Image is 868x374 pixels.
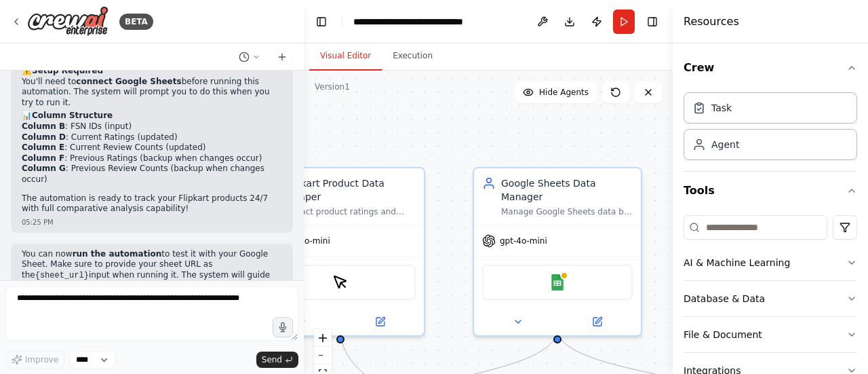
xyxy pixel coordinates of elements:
[22,132,66,142] strong: Column D
[684,292,765,305] div: Database & Data
[119,14,153,30] div: BETA
[22,164,282,185] li: : Previous Review Counts (backup when changes occur)
[22,153,282,164] li: : Previous Ratings (backup when changes occur)
[256,167,425,337] div: Flipkart Product Data ScraperExtract product ratings and review counts from Flipkart product page...
[501,206,633,217] div: Manage Google Sheets data by reading FSN IDs from Column B, updating current ratings in Column D ...
[342,314,418,330] button: Open in side panel
[262,354,282,365] span: Send
[22,217,282,227] div: 05:25 PM
[684,172,857,210] button: Tools
[315,81,350,92] div: Version 1
[684,14,739,30] h4: Resources
[73,249,162,259] strong: run the automation
[22,164,66,173] strong: Column G
[501,176,633,204] div: Google Sheets Data Manager
[22,249,282,303] p: You can now to test it with your Google Sheet. Make sure to provide your sheet URL as the input w...
[233,49,266,65] button: Switch to previous chat
[284,176,416,204] div: Flipkart Product Data Scraper
[22,143,64,152] strong: Column E
[309,42,382,71] button: Visual Editor
[32,66,103,75] strong: Setup Required
[35,271,89,280] code: {sheet_url}
[76,77,181,86] strong: connect Google Sheets
[22,66,282,77] h2: ⚠️
[5,351,64,369] button: Improve
[684,317,857,352] button: File & Document
[22,77,282,109] p: You'll need to before running this automation. The system will prompt you to do this when you try...
[711,101,732,115] div: Task
[22,143,282,153] li: : Current Review Counts (updated)
[684,245,857,280] button: AI & Machine Learning
[684,328,762,341] div: File & Document
[271,49,293,65] button: Start a new chat
[22,121,65,131] strong: Column B
[22,111,282,121] h2: 📊
[22,193,282,214] p: The automation is ready to track your Flipkart products 24/7 with full comparative analysis capab...
[284,206,416,217] div: Extract product ratings and review counts from Flipkart product pages using FSN IDs, specifically...
[684,281,857,316] button: Database & Data
[559,314,635,330] button: Open in side panel
[312,12,331,31] button: Hide left sidebar
[515,81,597,103] button: Hide Agents
[684,256,790,269] div: AI & Machine Learning
[27,6,108,37] img: Logo
[684,87,857,171] div: Crew
[332,274,349,291] img: ScrapeElementFromWebsiteTool
[314,329,332,347] button: zoom in
[539,87,589,98] span: Hide Agents
[22,121,282,132] li: : FSN IDs (input)
[500,236,547,246] span: gpt-4o-mini
[711,138,739,151] div: Agent
[22,132,282,143] li: : Current Ratings (updated)
[382,42,443,71] button: Execution
[32,111,113,120] strong: Column Structure
[256,352,298,368] button: Send
[25,354,58,365] span: Improve
[549,274,566,291] img: Google Sheets
[283,236,330,246] span: gpt-4o-mini
[353,15,492,29] nav: breadcrumb
[22,153,64,163] strong: Column F
[473,167,642,337] div: Google Sheets Data ManagerManage Google Sheets data by reading FSN IDs from Column B, updating cu...
[314,347,332,364] button: zoom out
[684,49,857,87] button: Crew
[643,12,662,31] button: Hide right sidebar
[273,317,293,337] button: Click to speak your automation idea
